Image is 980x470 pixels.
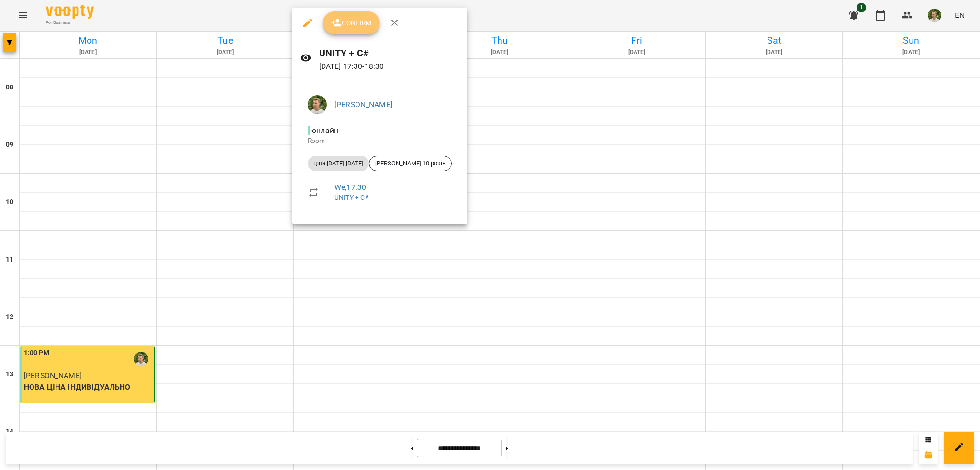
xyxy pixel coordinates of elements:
[308,136,452,146] p: Room
[334,100,392,109] a: [PERSON_NAME]
[369,156,452,171] div: [PERSON_NAME] 10 років
[319,61,459,72] p: [DATE] 17:30 - 18:30
[308,159,369,168] span: ціна [DATE]-[DATE]
[334,194,368,201] a: UNITY + C#
[369,159,451,168] span: [PERSON_NAME] 10 років
[334,183,366,192] a: We , 17:30
[308,95,327,114] img: 4ee7dbd6fda85432633874d65326f444.jpg
[319,46,459,61] h6: UNITY + C#
[331,17,372,29] span: Confirm
[323,11,379,34] button: Confirm
[308,126,340,135] span: - онлайн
